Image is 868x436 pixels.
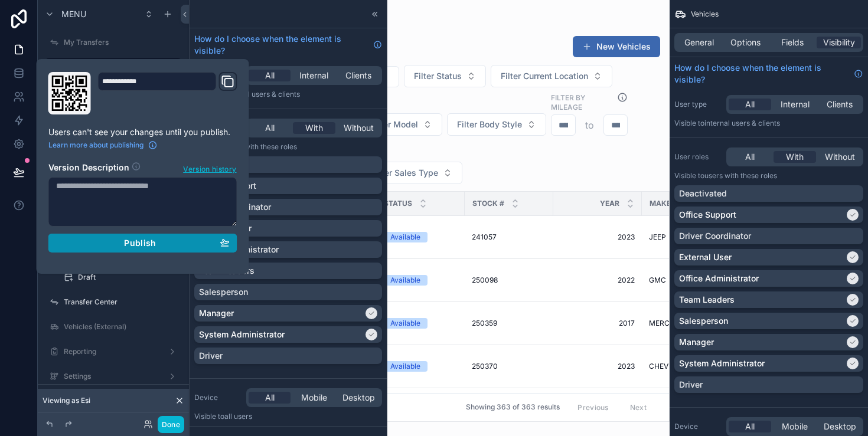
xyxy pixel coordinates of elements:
span: Learn more about publishing [48,140,143,150]
span: Internal users & clients [224,90,300,99]
a: Vehicles (External) [45,317,182,336]
span: Make [650,199,671,208]
span: Visibility [823,37,855,48]
a: My Transfers [45,33,182,52]
span: Showing 363 of 363 results [466,403,560,412]
span: Stock # [472,199,504,208]
span: Internal [781,99,810,110]
span: Menu [61,8,86,20]
label: User roles [674,152,722,162]
span: Options [730,37,761,48]
div: Domain and Custom Link [98,72,237,114]
span: How do I choose when the element is visible? [674,62,849,86]
label: Settings [64,372,163,381]
a: Draft [59,268,182,287]
span: All [265,122,275,134]
p: System Administrator [199,329,285,340]
span: Without [344,122,374,134]
a: Vehicles [45,58,182,77]
p: System Administrator [679,358,765,369]
p: Users can't see your changes until you publish. [48,126,237,138]
p: Driver [199,350,223,362]
p: Visible to [674,171,863,181]
a: How do I choose when the element is visible? [194,33,382,57]
span: Clients [827,99,853,110]
span: How do I choose when the element is visible? [194,33,368,57]
span: Desktop [342,392,375,404]
span: Clients [345,70,371,81]
span: Status [384,199,412,208]
p: External User [679,251,732,263]
p: Team Leaders [679,294,735,306]
span: Mobile [301,392,327,404]
label: User type [674,100,722,109]
a: Learn more about publishing [48,140,158,150]
label: Transfer Center [64,297,180,307]
a: Reporting [45,342,182,361]
span: Vehicles [691,9,719,19]
a: Transfer Center [45,293,182,312]
span: General [684,37,714,48]
span: Year [600,199,619,208]
label: Draft [78,273,180,282]
span: Users with these roles [704,171,777,180]
p: Visible to [194,90,382,99]
span: all users [224,412,252,421]
span: All [265,392,275,404]
h2: Version Description [48,162,129,175]
p: Visible to [194,412,382,421]
button: Version history [182,162,237,175]
span: Internal [299,70,328,81]
p: Office Support [679,209,736,221]
p: Deactivated [679,188,727,199]
button: Publish [48,234,237,253]
p: Visible to [194,142,382,152]
span: Internal users & clients [704,119,780,127]
p: Office Administrator [679,273,759,284]
a: Settings [45,367,182,386]
a: How do I choose when the element is visible? [674,62,863,86]
span: Viewing as Esi [43,396,90,405]
label: Vehicles (External) [64,322,180,332]
label: Reporting [64,347,163,356]
p: Driver Coordinator [679,230,751,242]
p: Salesperson [199,286,248,298]
span: With [786,151,804,163]
label: My Transfers [64,38,180,47]
span: All [745,99,755,110]
p: Manager [199,307,234,319]
p: Salesperson [679,315,728,327]
span: All [265,70,275,81]
span: Without [825,151,855,163]
p: Visible to [674,119,863,128]
span: Publish [124,238,156,248]
span: Fields [781,37,804,48]
span: With [305,122,323,134]
label: Device [194,393,242,402]
span: Version history [183,162,236,174]
span: All [745,151,755,163]
button: Done [158,416,184,433]
p: Driver [679,379,703,391]
span: Users with these roles [224,142,297,151]
p: Manager [679,336,714,348]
